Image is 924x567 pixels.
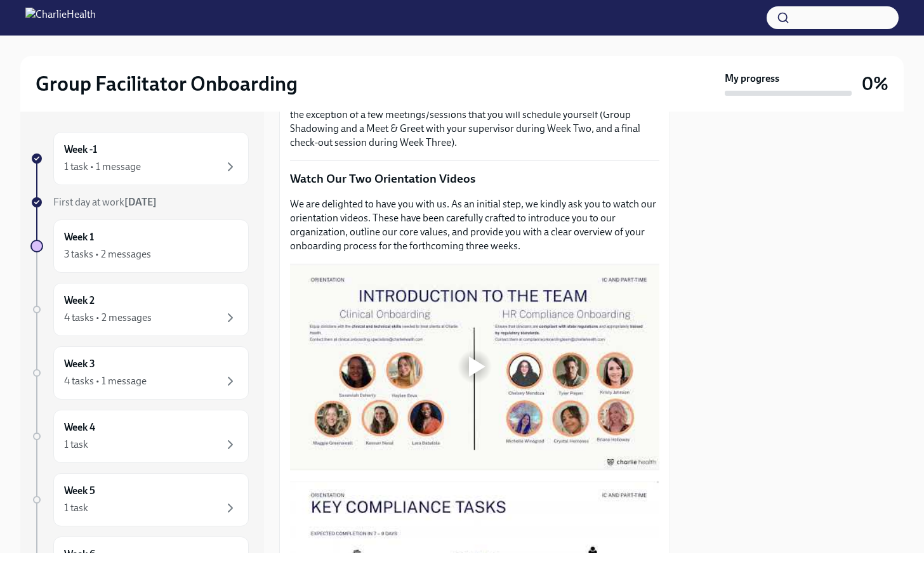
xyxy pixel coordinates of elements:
[290,94,659,150] p: Please note: Most of onboarding is self-paced, and can be done on your own time with the exceptio...
[64,294,95,308] h6: Week 2
[64,311,152,325] div: 4 tasks • 2 messages
[64,438,88,452] div: 1 task
[30,283,249,336] a: Week 24 tasks • 2 messages
[64,420,95,434] h6: Week 4
[64,484,95,498] h6: Week 5
[290,197,659,253] p: We are delighted to have you with us. As an initial step, we kindly ask you to watch our orientat...
[862,72,888,95] h3: 0%
[290,171,659,187] p: Watch Our Two Orientation Videos
[30,346,249,400] a: Week 34 tasks • 1 message
[64,501,88,515] div: 1 task
[25,8,96,28] img: CharlieHealth
[124,196,157,208] strong: [DATE]
[30,473,249,526] a: Week 51 task
[64,247,151,261] div: 3 tasks • 2 messages
[30,132,249,185] a: Week -11 task • 1 message
[725,72,779,86] strong: My progress
[30,195,249,209] a: First day at work[DATE]
[64,230,94,244] h6: Week 1
[64,357,95,371] h6: Week 3
[53,196,157,208] span: First day at work
[64,143,97,157] h6: Week -1
[36,71,298,96] h2: Group Facilitator Onboarding
[64,160,141,174] div: 1 task • 1 message
[30,410,249,463] a: Week 41 task
[64,547,95,561] h6: Week 6
[64,374,147,388] div: 4 tasks • 1 message
[30,219,249,273] a: Week 13 tasks • 2 messages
